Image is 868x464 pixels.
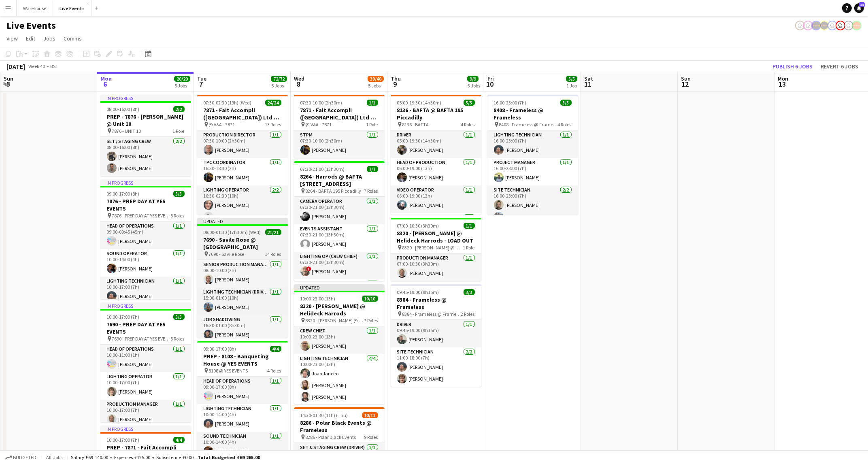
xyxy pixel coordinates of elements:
[494,100,527,106] span: 16:00-23:00 (7h)
[197,236,288,251] h3: 7690 - Savile Rose @ [GEOGRAPHIC_DATA]
[45,454,64,460] span: All jobs
[487,158,578,185] app-card-role: Project Manager1/116:00-23:00 (7h)[PERSON_NAME]
[100,302,191,422] app-job-card: In progress10:00-17:00 (7h)5/57690 - PREP DAY AT YES EVENTS 7690 - PREP DAY AT YES EVENTS5 RolesH...
[197,404,288,432] app-card-role: Lighting Technician1/110:00-14:00 (4h)[PERSON_NAME]
[680,79,691,89] span: 12
[100,221,191,249] app-card-role: Head of Operations1/109:00-09:45 (45m)[PERSON_NAME]
[859,2,865,7] span: 13
[100,75,112,82] span: Mon
[584,75,593,82] span: Sat
[197,185,288,225] app-card-role: Lighting Operator2/216:30-02:30 (10h)[PERSON_NAME][PERSON_NAME]
[487,130,578,158] app-card-role: Lighting Technician1/116:00-23:00 (7h)[PERSON_NAME]
[294,197,385,224] app-card-role: Camera Operator1/107:30-21:00 (13h30m)[PERSON_NAME]
[566,83,577,89] div: 1 Job
[367,166,378,172] span: 7/7
[173,106,185,112] span: 2/2
[100,426,191,432] div: In progress
[294,284,385,291] div: Updated
[100,302,191,309] div: In progress
[391,230,481,244] h3: 8320 - [PERSON_NAME] @ Helideck Harrods - LOAD OUT
[4,75,13,82] span: Sun
[171,213,185,219] span: 5 Roles
[391,347,481,387] app-card-role: Site Technician2/211:00-18:00 (7h)[PERSON_NAME][PERSON_NAME]
[197,353,288,367] h3: PREP - 8108 - Banqueting House @ YES EVENTS
[397,289,439,295] span: 09:45-19:00 (9h15m)
[769,61,816,72] button: Publish 6 jobs
[391,296,481,311] h3: 8384 - Frameless @ Frameless
[100,179,191,299] app-job-card: In progress09:00-17:00 (8h)5/57876 - PREP DAY AT YES EVENTS 7876 - PREP DAY AT YES EVENTS5 RolesH...
[100,95,191,176] app-job-card: In progress08:00-16:00 (8h)2/2PREP - 7876 - [PERSON_NAME] @ Unit 10 7876 - UNIT 101 RoleSet / Sta...
[364,317,378,324] span: 7 Roles
[294,130,385,158] app-card-role: STPM1/107:30-10:00 (2h30m)[PERSON_NAME]
[464,100,475,106] span: 5/5
[209,121,235,128] span: @ V&A - 7871
[197,106,288,121] h3: 7871 - Fait Accompli ([GEOGRAPHIC_DATA]) Ltd @ V&A
[558,121,572,128] span: 4 Roles
[197,341,288,461] app-job-card: 09:00-17:00 (8h)4/4PREP - 8108 - Banqueting House @ YES EVENTS 8108 @ YES EVENTS4 RolesHead of Op...
[391,106,481,121] h3: 8136 - BAFTA @ BAFTA 195 Piccadilly
[854,3,864,13] a: 13
[4,453,38,462] button: Budgeted
[389,79,401,89] span: 9
[306,317,364,324] span: 8320 - [PERSON_NAME] @ Helideck Harrods
[464,289,475,295] span: 3/3
[294,106,385,121] h3: 7871 - Fait Accompli ([GEOGRAPHIC_DATA]) Ltd @ V&A - LOAD OUT
[487,75,494,82] span: Fri
[391,95,481,215] div: 05:00-19:30 (14h30m)5/58136 - BAFTA @ BAFTA 195 Piccadilly 8136 - BAFTA4 RolesDriver1/105:00-19:3...
[107,314,140,320] span: 10:00-17:00 (7h)
[300,166,345,172] span: 07:30-21:00 (13h30m)
[294,75,304,82] span: Wed
[197,315,288,343] app-card-role: Job Shadowing1/116:30-01:00 (8h30m)[PERSON_NAME]
[50,63,58,69] div: BST
[6,19,56,32] h1: Live Events
[197,260,288,287] app-card-role: Senior Production Manager1/108:00-10:00 (2h)[PERSON_NAME]
[803,21,813,30] app-user-avatar: Technical Department
[391,320,481,347] app-card-role: Driver1/109:45-19:00 (9h15m)[PERSON_NAME]
[487,106,578,121] h3: 8408 - Frameless @ Frameless
[209,251,245,257] span: 7690 - Savile Rose
[560,100,572,106] span: 5/5
[293,79,304,89] span: 8
[13,455,36,460] span: Budgeted
[107,191,140,197] span: 09:00-17:00 (8h)
[778,75,788,82] span: Mon
[265,100,281,106] span: 24/24
[100,198,191,212] h3: 7876 - PREP DAY AT YES EVENTS
[391,158,481,185] app-card-role: Head of Production1/106:00-19:00 (13h)[PERSON_NAME]
[294,284,385,404] div: Updated10:00-23:00 (13h)10/108320 - [PERSON_NAME] @ Helideck Harrods 8320 - [PERSON_NAME] @ Helid...
[71,454,260,460] div: Salary £69 140.00 + Expenses £125.00 + Subsistence £0.00 =
[100,400,191,427] app-card-role: Production Manager1/110:00-17:00 (7h)[PERSON_NAME]
[836,21,845,30] app-user-avatar: Technical Department
[391,218,481,281] app-job-card: 07:00-10:30 (3h30m)1/18320 - [PERSON_NAME] @ Helideck Harrods - LOAD OUT 8320 - [PERSON_NAME] @ H...
[197,158,288,185] app-card-role: TPC Coordinator1/116:30-18:30 (2h)[PERSON_NAME]
[204,346,236,352] span: 09:00-17:00 (8h)
[100,321,191,335] h3: 7690 - PREP DAY AT YES EVENTS
[391,213,481,252] app-card-role: Video Technician2/2
[197,75,206,82] span: Tue
[499,121,558,128] span: 8408 - Frameless @ Frameless
[197,95,288,215] app-job-card: 07:30-02:30 (19h) (Wed)24/247871 - Fait Accompli ([GEOGRAPHIC_DATA]) Ltd @ V&A @ V&A - 787113 Rol...
[294,302,385,317] h3: 8320 - [PERSON_NAME] @ Helideck Harrods
[368,76,384,82] span: 39/40
[391,75,401,82] span: Thu
[306,434,356,440] span: 8286 - Polar Black Events
[368,83,383,89] div: 5 Jobs
[100,113,191,128] h3: PREP - 7876 - [PERSON_NAME] @ Unit 10
[391,130,481,158] app-card-role: Driver1/105:00-19:30 (14h30m)[PERSON_NAME]
[487,95,578,215] app-job-card: 16:00-23:00 (7h)5/58408 - Frameless @ Frameless 8408 - Frameless @ Frameless4 RolesLighting Techn...
[100,95,191,101] div: In progress
[844,21,853,30] app-user-avatar: Technical Department
[196,79,206,89] span: 7
[6,35,18,42] span: View
[204,229,261,235] span: 08:00-01:30 (17h30m) (Wed)
[486,79,494,89] span: 10
[583,79,593,89] span: 11
[64,35,82,42] span: Comms
[294,224,385,252] app-card-role: Events Assistant1/107:30-21:00 (13h30m)[PERSON_NAME]
[197,377,288,404] app-card-role: Head of Operations1/109:00-17:00 (8h)[PERSON_NAME]
[294,161,385,281] div: 07:30-21:00 (13h30m)7/78264 - Harrods @ BAFTA [STREET_ADDRESS] 8264 - BAFTA 195 Piccadilly7 Roles...
[300,100,343,106] span: 07:30-10:00 (2h30m)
